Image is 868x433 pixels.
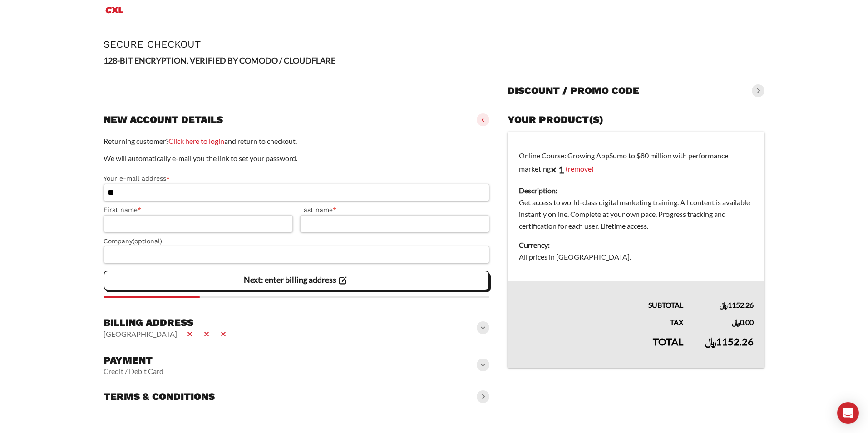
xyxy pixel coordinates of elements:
a: (remove) [566,164,594,172]
a: Click here to login [168,137,224,145]
p: Returning customer? and return to checkout. [104,135,489,147]
th: Subtotal [508,281,694,311]
label: First name [104,205,293,215]
strong: 128-BIT ENCRYPTION, VERIFIED BY COMODO / CLOUDFLARE [104,55,335,65]
dd: All prices in [GEOGRAPHIC_DATA]. [519,251,754,263]
vaadin-horizontal-layout: Credit / Debit Card [104,367,163,376]
h3: New account details [104,113,223,126]
span: (optional) [133,237,162,245]
strong: × 1 [551,163,564,176]
label: Your e-mail address [104,173,489,184]
h3: Payment [104,354,163,367]
th: Tax [508,311,694,328]
vaadin-horizontal-layout: [GEOGRAPHIC_DATA] — — — [104,329,229,340]
h3: Billing address [104,316,229,329]
bdi: 0.00 [732,318,754,326]
span: ﷼ [705,335,716,348]
label: Company [104,236,489,246]
dt: Description: [519,185,754,197]
label: Last name [300,205,489,215]
h3: Terms & conditions [104,390,215,403]
p: We will automatically e-mail you the link to set your password. [104,153,489,164]
bdi: 1152.26 [720,300,754,309]
th: Total [508,328,694,368]
bdi: 1152.26 [705,335,754,348]
h1: Secure Checkout [104,39,764,50]
dt: Currency: [519,239,754,251]
dd: Get access to world-class digital marketing training. All content is available instantly online. ... [519,197,754,232]
span: ﷼ [720,300,728,309]
div: Open Intercom Messenger [837,402,859,424]
td: Online Course: Growing AppSumo to $80 million with performance marketing [508,132,764,281]
h3: Discount / promo code [508,84,639,97]
span: ﷼ [732,318,740,326]
vaadin-button: Next: enter billing address [104,271,489,290]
